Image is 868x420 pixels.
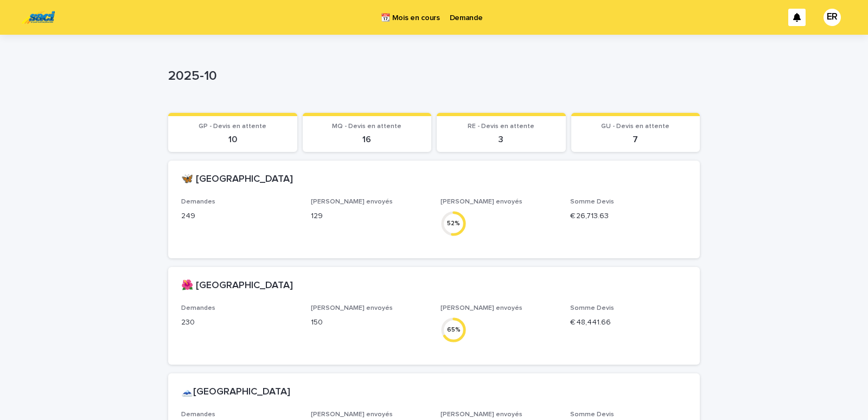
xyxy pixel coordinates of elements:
p: 16 [309,135,425,145]
p: 249 [181,211,298,222]
span: [PERSON_NAME] envoyés [311,411,393,418]
p: 10 [175,135,291,145]
span: [PERSON_NAME] envoyés [441,305,522,311]
p: 230 [181,317,298,328]
span: Demandes [181,305,215,311]
p: 2025-10 [168,68,695,84]
span: Demandes [181,199,215,205]
span: MQ - Devis en attente [332,123,401,130]
span: Somme Devis [570,305,614,311]
p: € 26,713.63 [570,211,687,222]
span: Somme Devis [570,411,614,418]
span: [PERSON_NAME] envoyés [311,199,393,205]
span: GP - Devis en attente [199,123,266,130]
img: UC29JcTLQ3GheANZ19ks [22,7,55,28]
p: 7 [578,135,694,145]
span: RE - Devis en attente [468,123,534,130]
div: 65 % [441,324,467,335]
p: € 48,441.66 [570,317,687,328]
span: Somme Devis [570,199,614,205]
span: Demandes [181,411,215,418]
span: [PERSON_NAME] envoyés [441,199,522,205]
div: ER [824,9,841,26]
p: 150 [311,317,427,328]
h2: 🗻[GEOGRAPHIC_DATA] [181,386,290,398]
h2: 🌺 [GEOGRAPHIC_DATA] [181,280,293,292]
h2: 🦋 [GEOGRAPHIC_DATA] [181,174,293,186]
div: 52 % [441,218,467,229]
p: 129 [311,211,427,222]
p: 3 [443,135,559,145]
span: [PERSON_NAME] envoyés [311,305,393,311]
span: [PERSON_NAME] envoyés [441,411,522,418]
span: GU - Devis en attente [601,123,669,130]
